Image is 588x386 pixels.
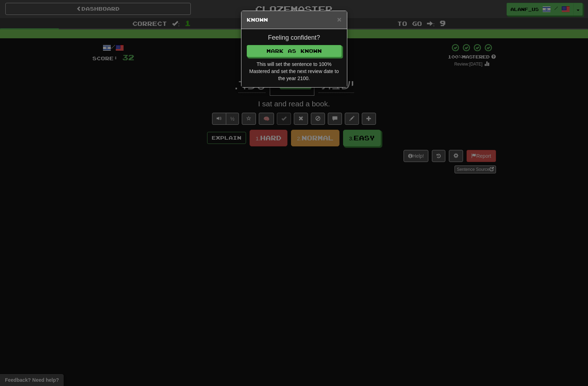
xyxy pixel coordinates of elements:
[247,45,342,57] button: Mark as Known
[247,61,342,82] div: This will set the sentence to 100% Mastered and set the next review date to the year 2100.
[337,16,341,23] button: Close
[247,16,342,23] h5: Known
[337,15,341,23] span: ×
[247,34,342,41] h4: Feeling confident?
